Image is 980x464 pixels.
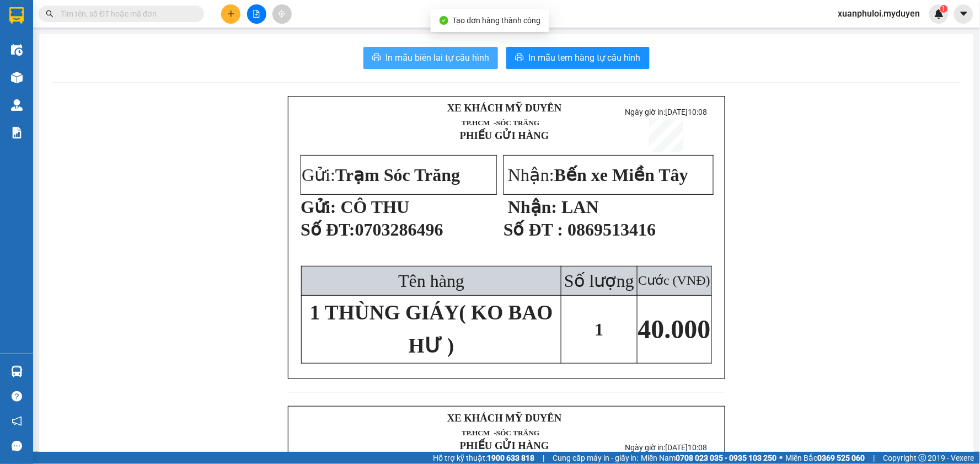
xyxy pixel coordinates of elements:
span: In mẫu biên lai tự cấu hình [385,51,489,65]
span: Miền Bắc [786,452,865,464]
strong: 0708 023 035 - 0935 103 250 [676,454,777,462]
strong: XE KHÁCH MỸ DUYÊN [447,102,562,114]
span: aim [278,10,286,18]
span: question-circle [12,391,22,402]
span: [DATE] [164,24,212,34]
span: Tên hàng [398,271,464,291]
img: solution-icon [11,127,23,138]
button: plus [221,4,240,24]
span: CÔ THU [341,197,410,217]
span: TP.HCM -SÓC TRĂNG [65,35,143,43]
span: 10:08 [688,443,707,452]
span: Cung cấp máy in - giấy in: [553,452,639,464]
span: 0703286496 [355,220,443,239]
span: file-add [253,10,260,18]
span: caret-down [959,9,969,19]
strong: PHIẾU GỬI HÀNG [63,46,153,57]
span: Miền Nam [641,452,777,464]
span: LAN [561,197,599,217]
img: icon-new-feature [934,9,944,19]
button: caret-down [954,4,973,24]
img: warehouse-icon [11,99,23,111]
span: ⚪️ [780,456,783,460]
span: 1 [942,5,946,13]
span: printer [372,53,381,63]
button: printerIn mẫu tem hàng tự cấu hình [506,47,650,69]
span: | [543,452,544,464]
span: Hỗ trợ kỹ thuật: [433,452,534,464]
span: Số ĐT: [301,220,355,239]
span: 1 [595,319,604,339]
span: Gửi: [302,165,460,185]
span: In mẫu tem hàng tự cấu hình [528,51,641,65]
strong: PHIẾU GỬI HÀNG [460,130,549,141]
span: 1 THÙNG GIÁY( KO BAO HƯ ) [310,301,553,357]
button: file-add [247,4,266,24]
strong: 0369 525 060 [818,454,865,462]
span: copyright [919,454,927,462]
span: xuanphuloi.myduyen [829,7,929,20]
strong: Gửi: [301,197,336,217]
span: [DATE] [665,108,707,116]
img: warehouse-icon [11,72,23,83]
span: 0869513416 [567,220,656,239]
span: Tạo đơn hàng thành công [453,16,541,25]
strong: XE KHÁCH MỸ DUYÊN [447,412,562,424]
span: [DATE] [665,443,707,452]
sup: 1 [940,5,948,13]
span: Bến xe Miền Tây [554,165,688,185]
span: notification [12,416,22,426]
input: Tìm tên, số ĐT hoặc mã đơn [61,8,191,20]
span: 40.000 [638,314,711,344]
span: 10:08 [688,108,707,116]
strong: PHIẾU GỬI HÀNG [460,440,549,451]
span: search [46,10,53,18]
span: TP.HCM -SÓC TRĂNG [462,119,539,127]
span: Trạm Sóc Trăng [335,165,460,185]
span: Trạm Sóc Trăng [5,76,114,116]
img: warehouse-icon [11,44,23,56]
img: logo-vxr [9,7,24,24]
span: Cước (VNĐ) [638,273,710,287]
span: | [874,452,875,464]
p: Ngày giờ in: [164,13,212,34]
strong: Số ĐT : [504,220,563,239]
button: printerIn mẫu biên lai tự cấu hình [363,47,498,69]
strong: Nhận: [508,197,557,217]
strong: XE KHÁCH MỸ DUYÊN [71,6,146,30]
span: message [12,441,22,451]
span: Số lượng [564,271,634,291]
span: Gửi: [5,76,114,116]
span: Nhận: [508,165,688,185]
span: TP.HCM -SÓC TRĂNG [462,429,539,437]
span: plus [227,10,235,18]
span: printer [515,53,524,63]
span: check-circle [440,16,448,25]
img: warehouse-icon [11,366,23,377]
p: Ngày giờ in: [617,443,715,452]
p: Ngày giờ in: [617,108,715,116]
button: aim [272,4,292,24]
strong: 1900 633 818 [487,454,534,462]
